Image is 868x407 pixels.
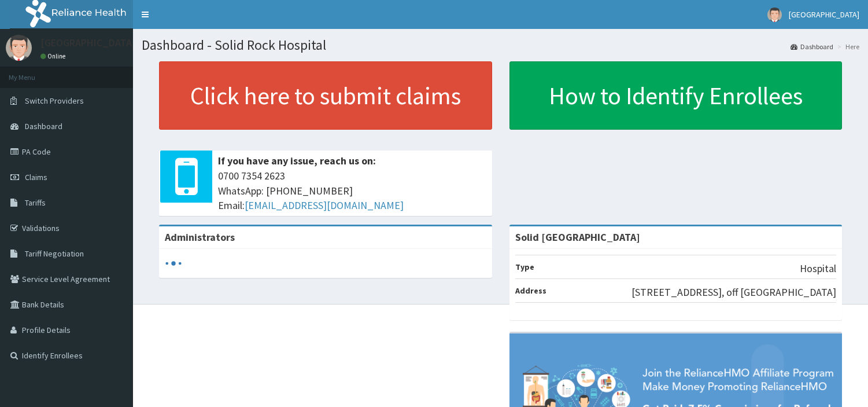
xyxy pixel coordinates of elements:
p: Hospital [800,261,836,276]
b: Type [515,262,534,272]
span: Tariff Negotiation [25,248,84,259]
img: User Image [767,8,782,22]
b: Address [515,285,546,296]
p: [STREET_ADDRESS], off [GEOGRAPHIC_DATA] [631,285,836,300]
b: If you have any issue, reach us on: [218,154,376,167]
span: Tariffs [25,197,46,208]
span: 0700 7354 2623 WhatsApp: [PHONE_NUMBER] Email: [218,168,486,213]
span: Dashboard [25,121,62,131]
a: Click here to submit claims [159,61,492,130]
p: [GEOGRAPHIC_DATA] [40,38,136,48]
h1: Dashboard - Solid Rock Hospital [142,38,859,53]
b: Administrators [165,230,235,244]
span: Claims [25,172,47,182]
strong: Solid [GEOGRAPHIC_DATA] [515,230,640,244]
img: User Image [6,35,32,61]
span: Switch Providers [25,96,84,106]
a: How to Identify Enrollees [509,61,843,130]
li: Here [834,42,859,52]
a: Dashboard [791,42,833,52]
svg: audio-loading [165,255,182,272]
a: Online [40,52,68,60]
a: [EMAIL_ADDRESS][DOMAIN_NAME] [245,199,404,212]
span: [GEOGRAPHIC_DATA] [789,9,859,20]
